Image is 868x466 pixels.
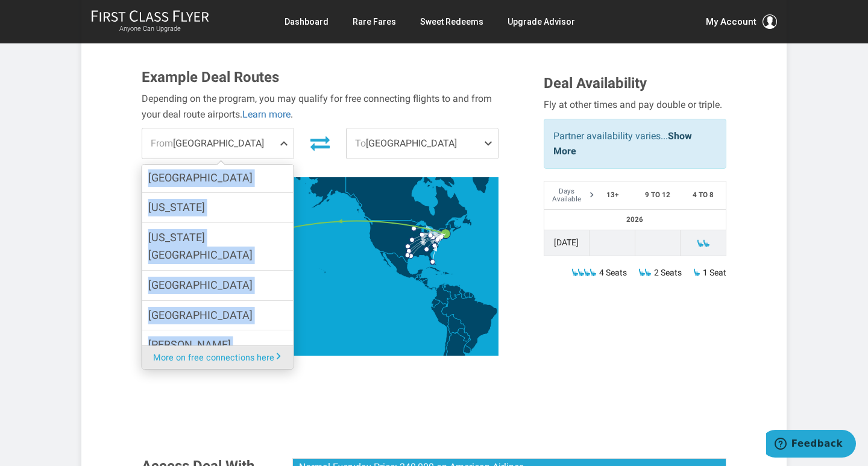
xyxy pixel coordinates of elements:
g: Minneapolis [412,226,422,231]
span: Deal Availability [544,75,647,92]
path: El Salvador [418,280,422,282]
path: Peru [431,301,449,327]
g: Oklahoma City [406,244,416,249]
g: Atlanta [424,247,435,251]
td: [DATE] [544,230,590,256]
path: Dominican Republic [444,272,450,276]
span: [US_STATE] [148,199,205,216]
span: 1 Seat [703,265,726,280]
g: Boston [441,229,458,239]
small: Anyone Can Upgrade [91,25,209,33]
button: Invert Route Direction [303,130,337,156]
span: 2 Seats [654,265,682,280]
path: French Guiana [469,292,473,298]
a: Dashboard [285,11,329,33]
g: Houston [409,254,419,259]
th: 4 to 8 [681,181,726,210]
path: Honduras [420,277,429,282]
path: Jamaica [435,274,438,275]
g: Dallas [406,248,417,253]
path: Trinidad and Tobago [459,285,460,286]
g: Ft. Lauderdale [430,259,441,264]
span: [GEOGRAPHIC_DATA] [347,128,498,159]
path: Costa Rica [424,285,429,289]
a: Sweet Redeems [420,11,483,33]
g: Raleigh Durham [432,243,442,248]
path: Guatemala [415,275,421,281]
img: First Class Flyer [91,10,209,22]
path: Nicaragua [422,279,429,285]
th: 2026 [544,210,726,230]
path: Mexico [380,251,423,280]
span: 4 Seats [599,265,627,280]
span: [US_STATE][GEOGRAPHIC_DATA] [148,229,288,264]
g: Chicago [420,232,430,237]
span: [GEOGRAPHIC_DATA] [142,128,294,159]
span: My Account [706,14,756,29]
a: First Class FlyerAnyone Can Upgrade [91,10,209,34]
path: Puerto Rico [451,274,453,274]
path: Haiti [441,272,445,275]
path: Venezuela [442,283,462,300]
path: Cuba [426,266,441,271]
path: Bolivia [448,315,465,334]
path: Bahamas [434,260,437,266]
path: Uruguay [464,345,471,354]
g: Kansas City [410,238,420,242]
path: Paraguay [458,329,470,341]
th: 13+ [590,181,635,210]
a: Rare Fares [353,11,396,33]
th: 9 to 12 [635,181,681,210]
div: Fly at other times and pay double or triple. [544,97,726,113]
a: Learn more [242,109,291,120]
span: From [151,137,173,149]
span: [GEOGRAPHIC_DATA] [148,307,253,324]
span: [PERSON_NAME][GEOGRAPHIC_DATA] [148,336,288,371]
span: [GEOGRAPHIC_DATA] [148,169,253,187]
button: My Account [706,14,777,29]
th: Days Available [544,181,590,210]
span: Example Deal Routes [142,69,279,86]
path: Brazil [441,293,497,351]
path: Colombia [434,283,451,307]
path: Panama [429,287,437,291]
span: [GEOGRAPHIC_DATA] [148,277,253,294]
path: Guyana [459,289,467,299]
div: Depending on the program, you may qualify for free connecting flights to and from your deal route... [142,91,498,122]
path: Ecuador [432,298,440,307]
p: Partner availability varies... [553,128,717,159]
iframe: Opens a widget where you can find more information [766,430,856,460]
path: Belize [420,274,421,277]
path: Suriname [464,292,470,298]
span: To [355,137,366,149]
a: Upgrade Advisor [508,11,575,33]
a: More on free connections here [142,345,294,368]
g: Austin [405,253,415,257]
